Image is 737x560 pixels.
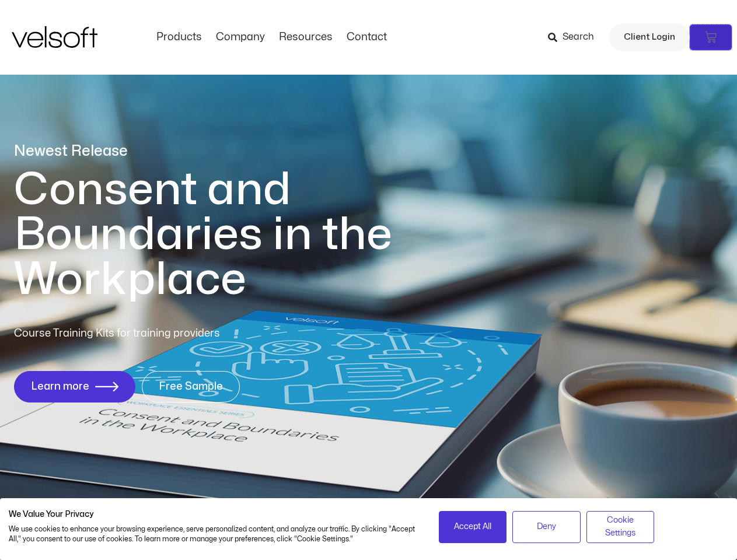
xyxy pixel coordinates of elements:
span: Cookie Settings [594,514,647,540]
span: Client Login [624,30,675,45]
a: Search [548,27,602,47]
a: Free Sample [142,371,240,402]
p: Newest Release [14,141,440,162]
span: Accept All [454,520,491,533]
button: Adjust cookie preferences [586,511,655,543]
span: Learn more [31,381,89,393]
a: CompanyMenu Toggle [209,31,272,44]
button: Accept all cookies [439,511,507,543]
span: Free Sample [159,381,223,393]
p: Course Training Kits for training providers [14,325,305,342]
h2: We Value Your Privacy [9,509,421,520]
a: ContactMenu Toggle [340,31,394,44]
img: Velsoft Training Materials [12,26,97,48]
button: Deny all cookies [512,511,581,543]
span: Deny [537,520,556,533]
h1: Consent and Boundaries in the Workplace [14,167,440,302]
a: ResourcesMenu Toggle [272,31,340,44]
span: Search [563,30,594,45]
p: We use cookies to enhance your browsing experience, serve personalized content, and analyze our t... [9,524,421,544]
nav: Menu [149,31,394,44]
a: Learn more [14,371,135,402]
a: ProductsMenu Toggle [149,31,209,44]
a: Client Login [609,23,690,51]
